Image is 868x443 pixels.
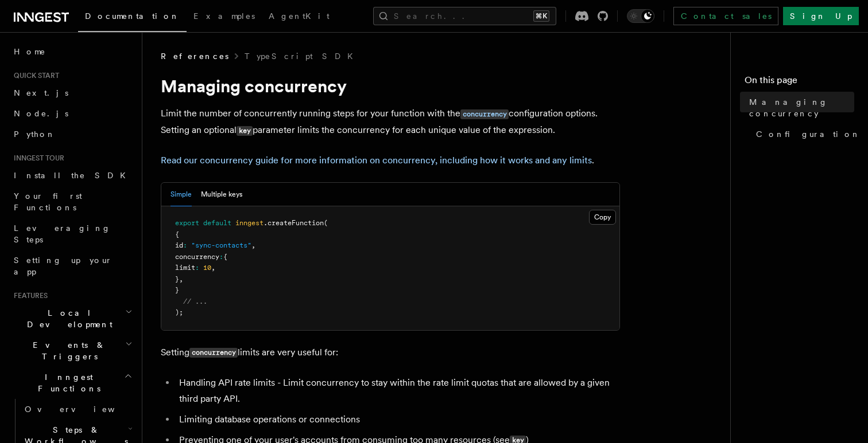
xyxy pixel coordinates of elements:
[78,3,187,32] a: Documentation
[161,50,228,62] span: References
[9,371,124,394] span: Inngest Functions
[14,130,56,139] span: Python
[223,253,227,261] span: {
[751,124,854,144] a: Configuration
[14,191,82,212] span: Your first Functions
[324,219,328,227] span: (
[14,224,111,244] span: Leveraging Steps
[175,308,183,316] span: );
[211,264,215,272] span: ,
[175,286,179,294] span: }
[175,219,199,227] span: export
[9,335,135,367] button: Events & Triggers
[460,109,509,119] code: concurrency
[9,339,125,362] span: Events & Triggers
[673,7,778,25] a: Contact sales
[533,10,549,22] kbd: ⌘K
[189,348,238,358] code: concurrency
[175,264,195,272] span: limit
[783,7,859,25] a: Sign Up
[201,183,242,206] button: Multiple keys
[9,307,125,330] span: Local Development
[161,155,592,166] a: Read our concurrency guide for more information on concurrency, including how it works and any li...
[187,3,262,31] a: Examples
[9,154,64,163] span: Inngest tour
[235,219,263,227] span: inngest
[373,7,556,25] button: Search...⌘K
[589,210,616,225] button: Copy
[9,83,135,103] a: Next.js
[627,9,654,23] button: Toggle dark mode
[175,253,219,261] span: concurrency
[175,241,183,249] span: id
[25,405,143,414] span: Overview
[9,103,135,124] a: Node.js
[263,219,324,227] span: .createFunction
[251,241,255,249] span: ,
[9,186,135,218] a: Your first Functions
[193,11,255,21] span: Examples
[176,411,620,428] li: Limiting database operations or connections
[191,241,251,249] span: "sync-contacts"
[176,375,620,407] li: Handling API rate limits - Limit concurrency to stay within the rate limit quotas that are allowe...
[183,241,187,249] span: :
[9,41,135,62] a: Home
[203,264,211,272] span: 10
[161,344,620,361] p: Setting limits are very useful for:
[14,256,113,276] span: Setting up your app
[14,46,46,57] span: Home
[9,367,135,399] button: Inngest Functions
[161,76,620,96] h1: Managing concurrency
[85,11,180,21] span: Documentation
[745,73,854,92] h4: On this page
[749,96,854,119] span: Managing concurrency
[9,218,135,250] a: Leveraging Steps
[14,171,133,180] span: Install the SDK
[161,152,620,168] p: .
[183,297,207,305] span: // ...
[9,250,135,282] a: Setting up your app
[175,230,179,238] span: {
[460,108,509,119] a: concurrency
[195,264,199,272] span: :
[745,92,854,124] a: Managing concurrency
[756,128,861,140] span: Configuration
[161,105,620,139] p: Limit the number of concurrently running steps for your function with the configuration options. ...
[9,124,135,144] a: Python
[9,71,59,80] span: Quick start
[179,275,183,283] span: ,
[170,183,192,206] button: Simple
[20,399,135,420] a: Overview
[9,291,48,300] span: Features
[14,88,68,97] span: Next.js
[175,275,179,283] span: }
[237,126,253,136] code: key
[262,3,336,31] a: AgentKit
[14,109,68,118] span: Node.js
[9,165,135,186] a: Install the SDK
[245,50,360,62] a: TypeScript SDK
[219,253,223,261] span: :
[9,303,135,335] button: Local Development
[203,219,231,227] span: default
[269,11,330,21] span: AgentKit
